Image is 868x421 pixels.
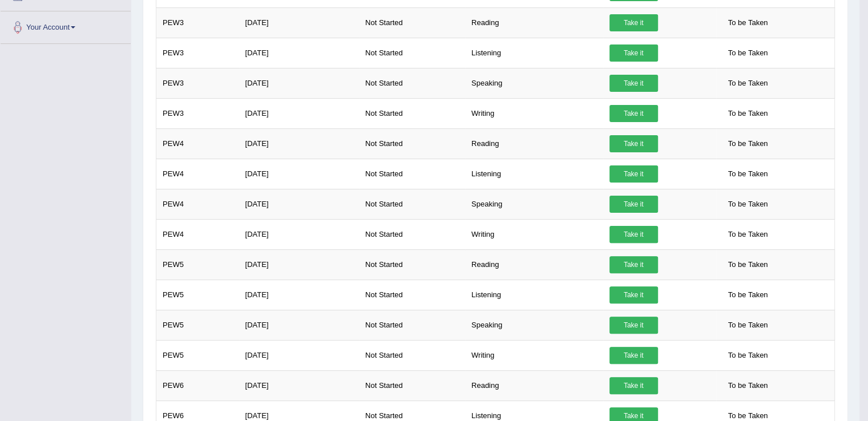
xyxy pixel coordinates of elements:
[359,370,465,400] td: Not Started
[156,38,239,68] td: PEW3
[156,7,239,38] td: PEW3
[465,310,603,340] td: Speaking
[239,189,359,219] td: [DATE]
[359,189,465,219] td: Not Started
[609,75,658,92] a: Take it
[239,128,359,159] td: [DATE]
[722,14,774,31] span: To be Taken
[465,249,603,280] td: Reading
[359,310,465,340] td: Not Started
[359,38,465,68] td: Not Started
[465,128,603,159] td: Reading
[359,98,465,128] td: Not Started
[609,135,658,152] a: Take it
[359,7,465,38] td: Not Started
[1,11,131,40] a: Your Account
[722,44,774,62] span: To be Taken
[465,219,603,249] td: Writing
[609,226,658,243] a: Take it
[465,159,603,189] td: Listening
[239,249,359,280] td: [DATE]
[239,340,359,370] td: [DATE]
[722,135,774,152] span: To be Taken
[465,68,603,98] td: Speaking
[239,68,359,98] td: [DATE]
[239,38,359,68] td: [DATE]
[156,98,239,128] td: PEW3
[156,159,239,189] td: PEW4
[609,196,658,213] a: Take it
[722,165,774,183] span: To be Taken
[465,340,603,370] td: Writing
[609,347,658,364] a: Take it
[722,196,774,213] span: To be Taken
[156,219,239,249] td: PEW4
[359,128,465,159] td: Not Started
[239,159,359,189] td: [DATE]
[239,310,359,340] td: [DATE]
[239,98,359,128] td: [DATE]
[465,280,603,310] td: Listening
[722,256,774,273] span: To be Taken
[359,249,465,280] td: Not Started
[465,38,603,68] td: Listening
[609,377,658,394] a: Take it
[465,370,603,400] td: Reading
[359,280,465,310] td: Not Started
[609,256,658,273] a: Take it
[156,340,239,370] td: PEW5
[359,340,465,370] td: Not Started
[609,286,658,303] a: Take it
[359,68,465,98] td: Not Started
[722,317,774,334] span: To be Taken
[609,105,658,122] a: Take it
[722,105,774,122] span: To be Taken
[609,317,658,334] a: Take it
[609,14,658,31] a: Take it
[722,347,774,364] span: To be Taken
[722,377,774,394] span: To be Taken
[239,219,359,249] td: [DATE]
[156,249,239,280] td: PEW5
[609,165,658,183] a: Take it
[156,128,239,159] td: PEW4
[156,68,239,98] td: PEW3
[722,75,774,92] span: To be Taken
[465,98,603,128] td: Writing
[156,280,239,310] td: PEW5
[722,226,774,243] span: To be Taken
[609,44,658,62] a: Take it
[722,286,774,303] span: To be Taken
[156,310,239,340] td: PEW5
[359,159,465,189] td: Not Started
[239,280,359,310] td: [DATE]
[156,370,239,400] td: PEW6
[465,189,603,219] td: Speaking
[156,189,239,219] td: PEW4
[465,7,603,38] td: Reading
[239,370,359,400] td: [DATE]
[239,7,359,38] td: [DATE]
[359,219,465,249] td: Not Started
